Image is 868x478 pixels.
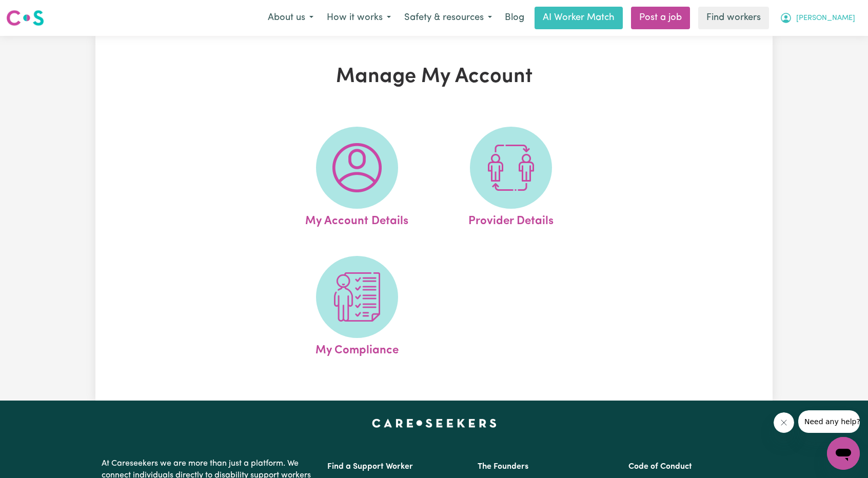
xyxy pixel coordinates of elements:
[372,419,497,427] a: Careseekers home page
[535,7,623,29] a: AI Worker Match
[315,338,399,360] span: My Compliance
[774,412,794,433] iframe: Close message
[398,7,499,29] button: Safety & resources
[631,7,690,29] a: Post a job
[827,437,860,470] iframe: Button to launch messaging window
[214,65,654,89] h1: Manage My Account
[796,13,855,24] span: [PERSON_NAME]
[6,7,62,15] span: Need any help?
[305,209,408,230] span: My Account Details
[468,209,554,230] span: Provider Details
[327,463,413,471] a: Find a Support Worker
[261,7,320,29] button: About us
[6,9,44,27] img: Careseekers logo
[283,127,431,230] a: My Account Details
[320,7,398,29] button: How it works
[798,410,860,433] iframe: Message from company
[628,463,692,471] a: Code of Conduct
[437,127,585,230] a: Provider Details
[6,6,44,30] a: Careseekers logo
[499,7,530,29] a: Blog
[283,256,431,360] a: My Compliance
[698,7,769,29] a: Find workers
[773,7,862,29] button: My Account
[478,463,528,471] a: The Founders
